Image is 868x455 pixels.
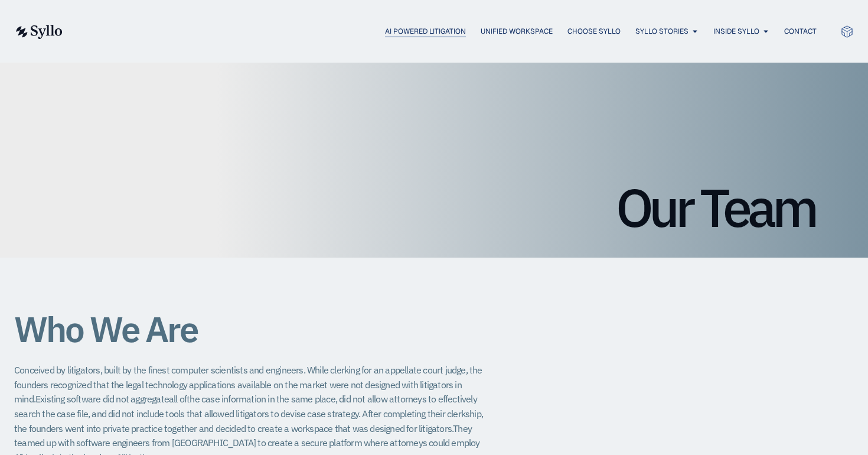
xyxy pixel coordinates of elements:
[14,310,487,349] h1: Who We Are
[53,181,815,234] h1: Our Team
[14,364,482,405] span: Conceived by litigators, built by the finest computer scientists and engineers. While clerking fo...
[567,26,621,37] a: Choose Syllo
[14,393,477,420] span: the case information in the same place, did not allow attorneys to effectively search the case fi...
[713,26,759,37] a: Inside Syllo
[169,393,187,405] span: all of
[385,26,466,37] a: AI Powered Litigation
[635,26,688,37] a: Syllo Stories
[86,26,817,37] nav: Menu
[784,26,817,37] a: Contact
[14,25,63,39] img: syllo
[14,408,483,434] span: After completing their clerkship, the founders went into private practice together and decided to...
[481,26,553,37] a: Unified Workspace
[35,393,169,405] span: Existing software did not aggregate
[86,26,817,37] div: Menu Toggle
